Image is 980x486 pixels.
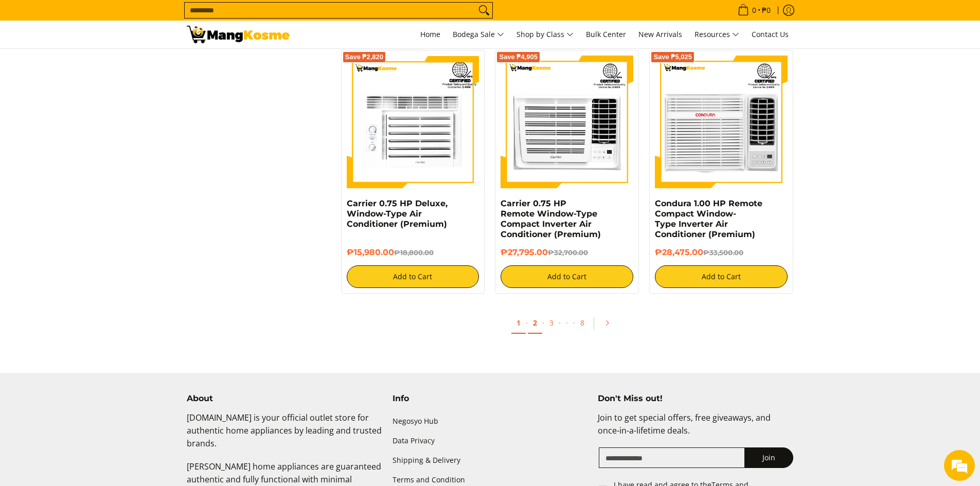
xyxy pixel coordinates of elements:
[653,54,692,60] span: Save ₱5,025
[501,199,601,239] a: Carrier 0.75 HP Remote Window-Type Compact Inverter Air Conditioner (Premium)
[448,21,509,48] a: Bodega Sale
[735,5,774,16] span: •
[187,393,382,404] h4: About
[511,313,526,334] a: 1
[573,318,575,328] span: ·
[336,309,799,342] ul: Pagination
[542,318,544,328] span: ·
[633,21,687,48] a: New Arrivals
[561,313,573,333] span: ·
[393,393,588,404] h4: Info
[501,56,633,188] img: Carrier 0.75 HP Remote Window-Type Compact Inverter Air Conditioner (Premium)
[744,447,793,468] button: Join
[347,247,479,258] h6: ₱15,980.00
[501,265,633,288] button: Add to Cart
[5,281,196,317] textarea: Type your message and hit 'Enter'
[169,5,193,30] div: Minimize live chat window
[559,318,561,328] span: ·
[760,7,772,14] span: ₱0
[476,3,492,18] button: Search
[528,313,542,334] a: 2
[420,29,440,39] span: Home
[655,265,788,288] button: Add to Cart
[655,247,788,258] h6: ₱28,475.00
[575,313,590,333] a: 8
[703,248,743,257] del: ₱33,500.00
[187,411,382,460] p: [DOMAIN_NAME] is your official outlet store for authentic home appliances by leading and trusted ...
[415,21,446,48] a: Home
[751,7,758,14] span: 0
[347,199,448,229] a: Carrier 0.75 HP Deluxe, Window-Type Air Conditioner (Premium)
[393,451,588,471] a: Shipping & Delivery
[598,411,793,447] p: Join to get special offers, free giveaways, and once-in-a-lifetime deals.
[54,58,173,71] div: Chat with us now
[548,248,588,257] del: ₱32,700.00
[347,265,479,288] button: Add to Cart
[516,28,574,41] span: Shop by Class
[526,318,528,328] span: ·
[544,313,559,333] a: 3
[598,393,793,404] h4: Don't Miss out!
[655,199,762,239] a: Condura 1.00 HP Remote Compact Window-Type Inverter Air Conditioner (Premium)
[347,56,479,188] img: Carrier 0.75 HP Deluxe, Window-Type Air Conditioner (Premium)
[300,21,794,48] nav: Main Menu
[746,21,794,48] a: Contact Us
[655,56,788,188] img: Condura 1.00 HP Remote Compact Window-Type Inverter Air Conditioner (Premium)
[694,28,739,41] span: Resources
[511,21,579,48] a: Shop by Class
[393,411,588,431] a: Negosyo Hub
[60,130,142,233] span: We're online!
[499,54,538,60] span: Save ₱4,905
[501,247,633,258] h6: ₱27,795.00
[581,21,631,48] a: Bulk Center
[638,29,682,39] span: New Arrivals
[453,28,504,41] span: Bodega Sale
[393,431,588,451] a: Data Privacy
[394,248,434,257] del: ₱18,800.00
[689,21,744,48] a: Resources
[586,29,626,39] span: Bulk Center
[345,54,384,60] span: Save ₱2,820
[187,26,290,43] img: Bodega Sale Aircon l Mang Kosme: Home Appliances Warehouse Sale
[752,29,789,39] span: Contact Us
